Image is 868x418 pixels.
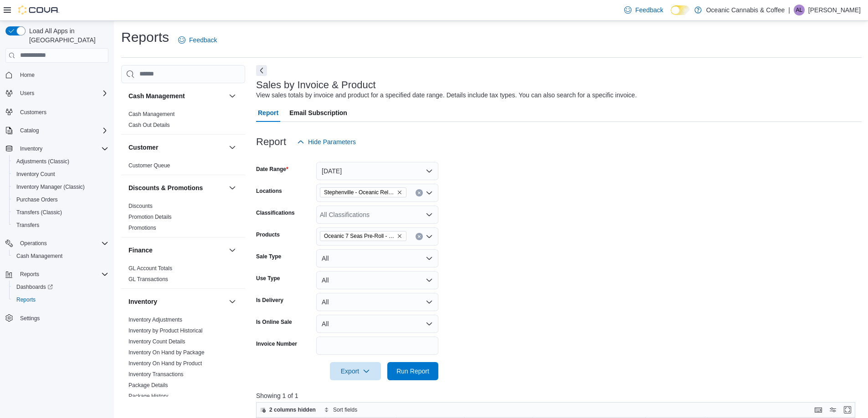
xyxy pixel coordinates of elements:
[128,111,175,117] a: Cash Management
[128,327,203,334] span: Inventory by Product Historical
[13,251,66,262] a: Cash Management
[258,104,278,122] span: Report
[128,91,225,101] button: Cash Management
[128,111,175,118] span: Cash Management
[426,189,433,196] button: Open list of options
[13,156,108,167] span: Adjustments (Classic)
[426,233,433,240] button: Open list of options
[16,196,58,203] span: Purchase Orders
[16,238,108,249] span: Operations
[2,237,112,250] button: Operations
[13,294,39,305] a: Reports
[16,209,62,216] span: Transfers (Classic)
[9,155,112,168] button: Adjustments (Classic)
[128,382,168,389] span: Package Details
[128,327,203,334] a: Inventory by Product Historical
[128,213,172,221] span: Promotion Details
[20,315,40,322] span: Settings
[256,340,297,347] label: Invoice Number
[13,220,43,231] a: Transfers
[813,404,824,415] button: Keyboard shortcuts
[5,65,108,348] nav: Complex example
[9,206,112,219] button: Transfers (Classic)
[2,68,112,81] button: Home
[13,207,108,218] span: Transfers (Classic)
[128,297,157,306] h3: Inventory
[16,143,108,154] span: Inventory
[16,70,38,81] a: Home
[2,312,112,325] button: Settings
[128,276,168,282] a: GL Transactions
[416,233,423,240] button: Clear input
[635,5,663,15] span: Feedback
[316,162,438,180] button: [DATE]
[13,220,108,231] span: Transfers
[16,222,39,229] span: Transfers
[16,238,51,249] button: Operations
[9,193,112,206] button: Purchase Orders
[128,143,158,152] h3: Customer
[16,269,108,280] span: Reports
[13,156,73,167] a: Adjustments (Classic)
[128,203,153,209] a: Discounts
[128,183,203,192] h3: Discounts & Promotions
[671,5,690,15] input: Dark Mode
[13,294,108,305] span: Reports
[20,127,39,134] span: Catalog
[128,214,172,220] a: Promotion Details
[227,245,238,256] button: Finance
[16,88,38,99] button: Users
[320,187,406,197] span: Stephenville - Oceanic Releaf
[416,189,423,196] button: Clear input
[13,181,88,192] a: Inventory Manager (Classic)
[9,219,112,232] button: Transfers
[16,269,43,280] button: Reports
[128,393,168,399] a: Package History
[128,162,170,169] a: Customer Queue
[16,143,46,154] button: Inventory
[2,268,112,281] button: Reports
[128,265,172,272] a: GL Account Totals
[706,5,785,15] p: Oceanic Cannabis & Coffee
[128,349,205,356] span: Inventory On Hand by Package
[16,125,42,136] button: Catalog
[128,202,153,210] span: Discounts
[16,312,108,324] span: Settings
[227,182,238,193] button: Discounts & Promotions
[9,250,112,262] button: Cash Management
[335,362,375,380] span: Export
[256,297,283,304] label: Is Delivery
[13,251,108,262] span: Cash Management
[842,404,853,415] button: Enter fullscreen
[293,133,360,151] button: Hide Parameters
[128,183,225,192] button: Discounts & Promotions
[26,26,108,45] span: Load All Apps in [GEOGRAPHIC_DATA]
[128,246,153,255] h3: Finance
[128,225,156,231] a: Promotions
[324,232,395,241] span: Oceanic 7 Seas Pre-Roll - 5 x 0.5g
[16,125,108,136] span: Catalog
[121,263,245,288] div: Finance
[2,142,112,155] button: Inventory
[320,404,361,415] button: Sort fields
[227,142,238,153] button: Customer
[128,338,185,345] span: Inventory Count Details
[128,349,205,356] a: Inventory On Hand by Package
[9,181,112,193] button: Inventory Manager (Classic)
[256,166,288,173] label: Date Range
[128,224,156,232] span: Promotions
[256,187,282,195] label: Locations
[9,168,112,181] button: Inventory Count
[289,104,347,122] span: Email Subscription
[808,5,861,15] p: [PERSON_NAME]
[9,293,112,306] button: Reports
[269,406,316,413] span: 2 columns hidden
[256,136,286,147] h3: Report
[128,276,168,283] span: GL Transactions
[256,80,376,91] h3: Sales by Invoice & Product
[256,231,280,238] label: Products
[20,90,34,97] span: Users
[128,121,170,129] span: Cash Out Details
[16,313,43,324] a: Settings
[128,143,225,152] button: Customer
